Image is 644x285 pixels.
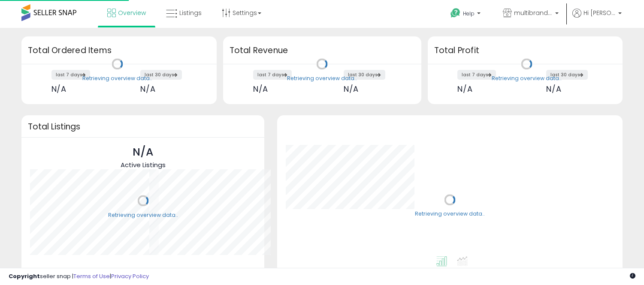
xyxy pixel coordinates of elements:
a: Help [444,1,489,28]
span: multibrands305 [514,9,553,17]
div: Retrieving overview data.. [415,210,485,218]
span: Hi [PERSON_NAME] [584,9,616,17]
span: Help [463,10,475,17]
div: Retrieving overview data.. [492,75,562,82]
a: Hi [PERSON_NAME] [572,9,622,28]
span: Overview [118,9,146,17]
div: Retrieving overview data.. [82,75,152,82]
i: Get Help [450,8,461,18]
div: Retrieving overview data.. [108,211,178,219]
div: seller snap | | [9,273,149,281]
span: Listings [179,9,202,17]
strong: Copyright [9,272,40,280]
div: Retrieving overview data.. [287,75,357,82]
